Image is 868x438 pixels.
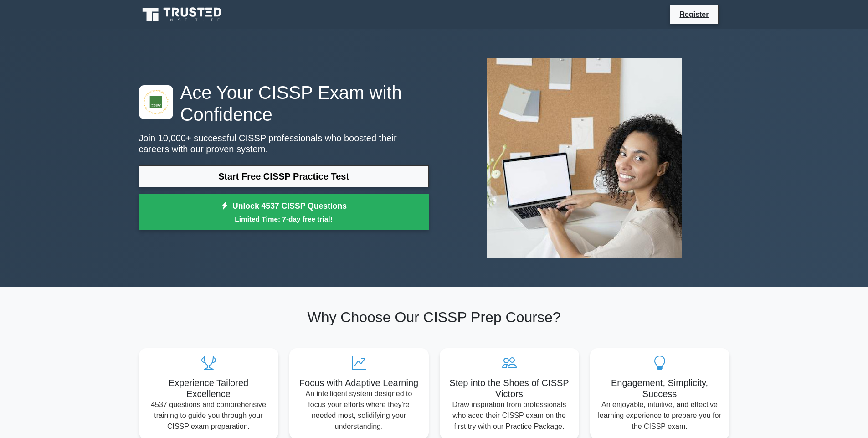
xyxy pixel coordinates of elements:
[150,214,417,224] small: Limited Time: 7-day free trial!
[146,377,271,399] h5: Experience Tailored Excellence
[146,399,271,432] p: 4537 questions and comprehensive training to guide you through your CISSP exam preparation.
[447,399,572,432] p: Draw inspiration from professionals who aced their CISSP exam on the first try with our Practice ...
[139,133,429,155] p: Join 10,000+ successful CISSP professionals who boosted their careers with our proven system.
[597,399,722,432] p: An enjoyable, intuitive, and effective learning experience to prepare you for the CISSP exam.
[597,377,722,399] h5: Engagement, Simplicity, Success
[297,388,421,432] p: An intelligent system designed to focus your efforts where they're needed most, solidifying your ...
[139,309,729,326] h2: Why Choose Our CISSP Prep Course?
[139,165,429,187] a: Start Free CISSP Practice Test
[447,377,572,399] h5: Step into the Shoes of CISSP Victors
[674,9,714,20] a: Register
[139,82,429,125] h1: Ace Your CISSP Exam with Confidence
[297,377,421,388] h5: Focus with Adaptive Learning
[139,194,429,231] a: Unlock 4537 CISSP QuestionsLimited Time: 7-day free trial!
